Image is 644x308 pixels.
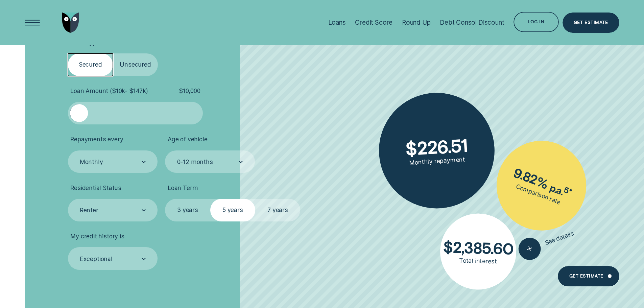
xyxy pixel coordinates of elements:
label: Unsecured [113,53,158,76]
div: Loans [328,19,346,26]
span: Age of vehicle [168,136,208,143]
label: 7 years [255,199,300,221]
button: See details [516,223,577,263]
img: Wisr [62,13,79,33]
span: See details [544,230,575,246]
span: Loan Amount ( $10k - $147k ) [70,87,148,95]
div: Exceptional [80,255,113,263]
a: Get Estimate [563,13,619,33]
a: Get Estimate [558,266,619,286]
button: Log in [514,12,558,32]
span: $ 10,000 [179,87,200,95]
div: Monthly [80,158,103,166]
div: Round Up [402,19,431,26]
button: Open Menu [22,13,43,33]
span: My credit history is [70,233,124,240]
span: Residential Status [70,184,121,192]
label: Secured [68,53,113,76]
div: Credit Score [355,19,392,26]
div: 0-12 months [177,158,213,166]
div: Renter [80,207,98,214]
div: Debt Consol Discount [440,19,504,26]
span: Repayments every [70,136,123,143]
label: 3 years [165,199,210,221]
span: Loan Term [168,184,198,192]
label: 5 years [210,199,255,221]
